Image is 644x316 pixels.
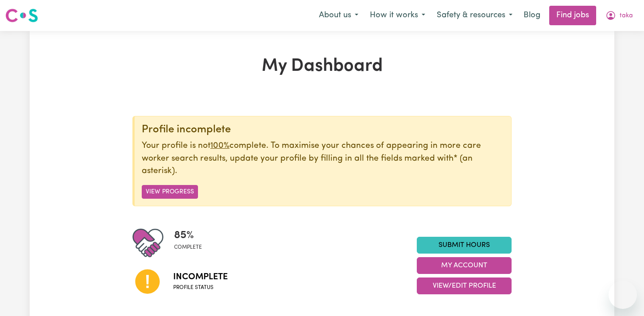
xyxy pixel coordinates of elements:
iframe: Button to launch messaging window, conversation in progress [609,281,637,309]
button: Safety & resources [431,6,518,25]
span: complete [174,243,202,251]
a: Blog [518,6,546,25]
button: My Account [417,257,512,274]
div: Profile incomplete [142,123,504,136]
a: Careseekers logo [5,5,38,26]
button: My Account [600,6,639,25]
button: How it works [364,6,431,25]
span: taka [620,11,633,21]
p: Your profile is not complete. To maximise your chances of appearing in more care worker search re... [142,140,504,178]
span: Profile status [173,284,228,292]
button: View/Edit Profile [417,277,512,294]
span: Incomplete [173,270,228,284]
div: Profile completeness: 85% [174,227,209,258]
u: 100% [210,142,229,150]
button: View Progress [142,185,198,199]
img: Careseekers logo [5,8,38,23]
h1: My Dashboard [132,56,512,77]
button: About us [313,6,364,25]
span: 85 % [174,227,202,243]
a: Find jobs [549,6,596,25]
a: Submit Hours [417,237,512,254]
